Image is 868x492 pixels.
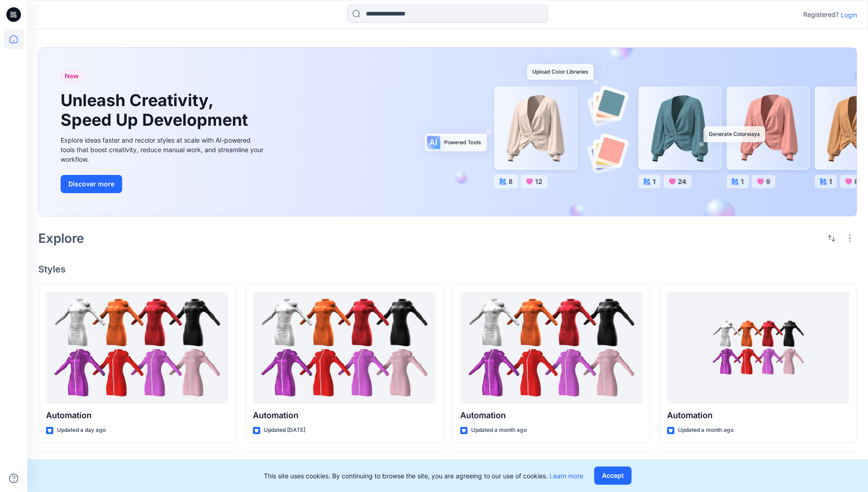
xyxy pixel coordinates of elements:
[65,71,79,82] span: New
[841,10,857,20] p: Login
[264,425,305,435] p: Updated [DATE]
[550,472,583,480] a: Learn more
[594,466,632,485] button: Accept
[61,91,252,130] h1: Unleash Creativity, Speed Up Development
[46,409,228,422] p: Automation
[471,425,527,435] p: Updated a month ago
[61,135,266,164] div: Explore ideas faster and recolor styles at scale with AI-powered tools that boost creativity, red...
[667,292,849,404] a: Automation
[253,292,435,404] a: Automation
[460,292,642,404] a: Automation
[38,231,84,246] h2: Explore
[460,409,642,422] p: Automation
[61,175,122,193] button: Discover more
[61,175,266,193] a: Discover more
[803,9,839,20] p: Registered?
[38,264,857,275] h4: Styles
[57,425,106,435] p: Updated a day ago
[678,425,734,435] p: Updated a month ago
[667,409,849,422] p: Automation
[264,471,583,481] p: This site uses cookies. By continuing to browse the site, you are agreeing to our use of cookies.
[253,409,435,422] p: Automation
[46,292,228,404] a: Automation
